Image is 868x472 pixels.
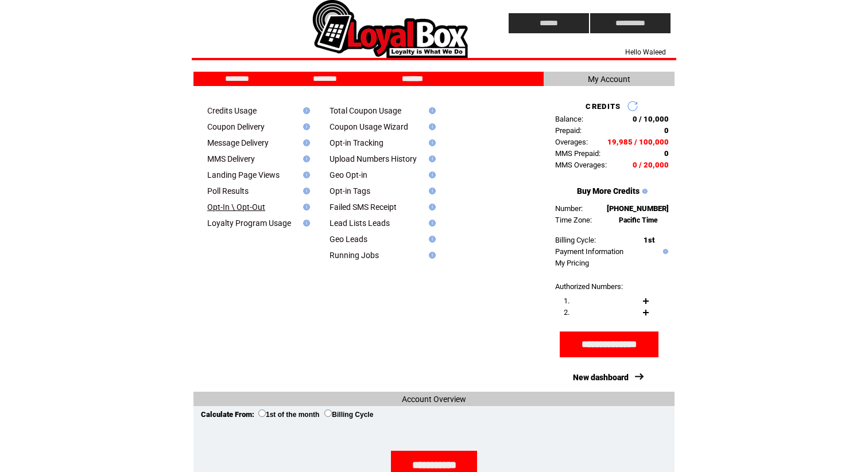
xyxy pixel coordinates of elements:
[564,297,569,305] span: 1.
[300,139,310,146] img: help.gif
[577,186,640,196] a: Buy More Credits
[660,249,668,254] img: help.gif
[324,409,332,417] input: Billing Cycle
[425,236,436,243] img: help.gif
[330,219,390,228] a: Lead Lists Leads
[300,220,310,227] img: help.gif
[573,373,629,382] a: New dashboard
[607,138,669,146] span: 19,985 / 100,000
[625,48,666,56] span: Hello Waleed
[555,236,596,244] span: Billing Cycle:
[330,122,408,131] a: Coupon Usage Wizard
[402,395,466,404] span: Account Overview
[330,154,417,163] a: Upload Numbers History
[207,202,265,212] a: Opt-In \ Opt-Out
[324,411,373,419] label: Billing Cycle
[258,411,319,419] label: 1st of the month
[425,171,436,178] img: help.gif
[588,75,630,84] span: My Account
[619,216,658,224] span: Pacific Time
[586,102,621,111] span: CREDITS
[425,107,436,114] img: help.gif
[330,202,397,212] a: Failed SMS Receipt
[300,171,310,178] img: help.gif
[425,123,436,130] img: help.gif
[555,149,600,158] span: MMS Prepaid:
[207,219,291,228] a: Loyalty Program Usage
[330,138,383,147] a: Opt-in Tracking
[300,123,310,130] img: help.gif
[555,138,588,146] span: Overages:
[207,186,249,196] a: Poll Results
[207,122,265,131] a: Coupon Delivery
[330,235,367,244] a: Geo Leads
[555,204,583,213] span: Number:
[607,204,669,213] span: [PHONE_NUMBER]
[555,161,607,169] span: MMS Overages:
[555,216,592,224] span: Time Zone:
[564,308,569,317] span: 2.
[640,189,648,194] img: help.gif
[555,259,589,267] a: My Pricing
[201,410,254,419] span: Calculate From:
[555,126,582,135] span: Prepaid:
[207,106,257,115] a: Credits Usage
[425,139,436,146] img: help.gif
[425,188,436,194] img: help.gif
[330,251,379,260] a: Running Jobs
[555,115,583,123] span: Balance:
[330,170,367,180] a: Geo Opt-in
[330,186,370,196] a: Opt-in Tags
[633,161,669,169] span: 0 / 20,000
[300,188,310,194] img: help.gif
[555,282,623,291] span: Authorized Numbers:
[300,155,310,162] img: help.gif
[425,220,436,227] img: help.gif
[664,126,669,135] span: 0
[207,154,255,163] a: MMS Delivery
[300,204,310,210] img: help.gif
[633,115,669,123] span: 0 / 10,000
[664,149,669,158] span: 0
[644,236,654,244] span: 1st
[258,409,266,417] input: 1st of the month
[425,204,436,210] img: help.gif
[207,170,280,180] a: Landing Page Views
[207,138,269,147] a: Message Delivery
[555,247,623,256] a: Payment Information
[425,252,436,259] img: help.gif
[425,155,436,162] img: help.gif
[330,106,401,115] a: Total Coupon Usage
[300,107,310,114] img: help.gif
